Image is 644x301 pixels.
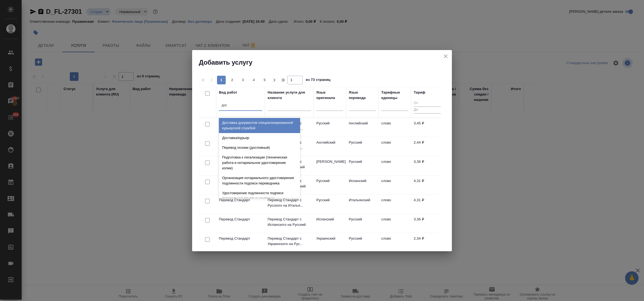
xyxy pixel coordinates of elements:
td: 3,45 ₽ [411,118,443,137]
button: 3 [239,76,247,84]
td: слово [379,214,411,233]
td: Испанский [314,214,346,233]
input: От [414,100,441,107]
td: Русский [346,156,379,175]
td: Русский [346,233,379,252]
div: Удостоверение подлинности подписи переводчика печатью компании [219,188,300,203]
p: Перевод Стандарт с Испанского на Русский [268,217,311,227]
td: слово [379,176,411,194]
td: 3,36 ₽ [411,156,443,175]
p: Перевод Стандарт [219,217,262,222]
td: Украинский [314,233,346,252]
td: слово [379,118,411,137]
div: Язык оригинала [316,90,343,101]
p: Перевод Стандарт с Украинского на Рус... [268,236,311,247]
div: Подготовка к легализации (техническая работа и нотариальное удостоверение копии) [219,153,300,173]
div: Перевод поэзии (дословный) [219,143,300,153]
span: из 73 страниц [306,77,330,84]
div: Название услуги для клиента [268,90,311,101]
td: Итальянский [346,195,379,214]
div: Тариф [414,90,425,95]
td: 4,31 ₽ [411,195,443,214]
td: слово [379,195,411,214]
div: Организация нотариального удостоверения подлинности подписи переводчика [219,173,300,188]
td: Русский [314,176,346,194]
td: слово [379,233,411,252]
button: close [442,52,450,60]
span: 2 [228,77,236,83]
td: Английский [346,118,379,137]
span: 4 [249,77,258,83]
div: Доставка документов специализированной курьерской службой [219,118,300,133]
div: Язык перевода [349,90,376,101]
button: 5 [260,76,269,84]
div: Вид работ [219,90,237,95]
div: Тарифные единицы [381,90,408,101]
td: слово [379,156,411,175]
td: Испанский [346,176,379,194]
button: 2 [228,76,236,84]
td: Русский [346,137,379,156]
p: Перевод Стандарт с Русского на Италья... [268,197,311,208]
td: Русский [314,195,346,214]
div: Доставка/курьер [219,133,300,143]
td: 4,31 ₽ [411,176,443,194]
h2: Добавить услугу [199,58,452,67]
td: Английский [314,137,346,156]
span: 5 [260,77,269,83]
p: Перевод Стандарт [219,236,262,241]
button: 4 [249,76,258,84]
td: слово [379,137,411,156]
td: 3,36 ₽ [411,214,443,233]
p: Перевод Стандарт [219,197,262,203]
td: 2,44 ₽ [411,137,443,156]
td: 2,34 ₽ [411,233,443,252]
input: До [414,107,441,113]
td: [PERSON_NAME] [314,156,346,175]
span: 3 [239,77,247,83]
td: Русский [346,214,379,233]
td: Русский [314,118,346,137]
